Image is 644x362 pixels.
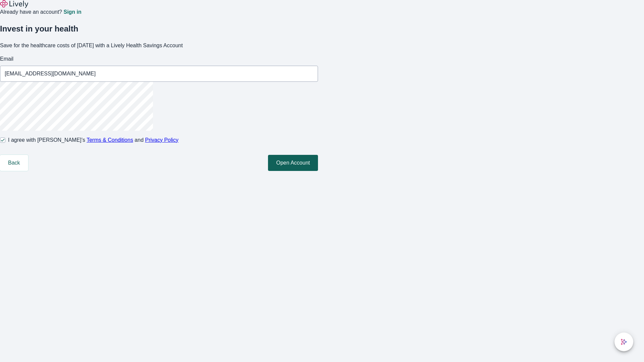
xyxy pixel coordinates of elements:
a: Privacy Policy [145,137,179,143]
svg: Lively AI Assistant [621,339,627,345]
a: Sign in [63,9,81,15]
button: chat [614,333,633,351]
button: Open Account [268,155,318,171]
span: I agree with [PERSON_NAME]’s and [8,136,178,144]
a: Terms & Conditions [87,137,133,143]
